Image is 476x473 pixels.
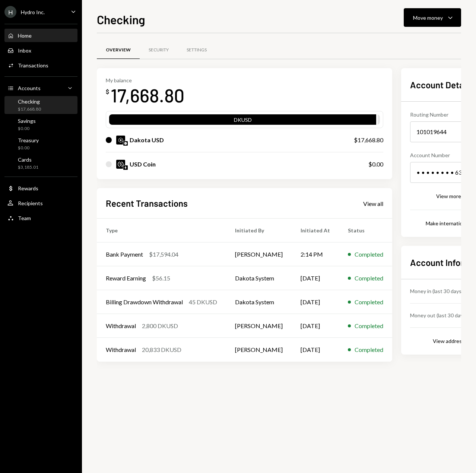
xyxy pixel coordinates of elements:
[292,290,339,314] td: [DATE]
[4,44,77,57] a: Inbox
[18,126,36,132] div: $0.00
[18,62,48,69] div: Transactions
[339,219,392,242] th: Status
[355,321,383,330] div: Completed
[142,321,178,330] div: 2,800 DKUSD
[363,199,383,207] a: View all
[187,47,207,53] div: Settings
[106,250,143,259] div: Bank Payment
[189,298,217,307] div: 45 DKUSD
[106,321,136,330] div: Withdrawal
[130,160,156,169] div: USD Coin
[130,136,164,145] div: Dakota USD
[4,58,77,72] a: Transactions
[4,96,77,114] a: Checking$17,668.80
[149,250,178,259] div: $17,594.04
[178,41,216,60] a: Settings
[18,106,41,112] div: $17,668.80
[111,83,184,107] div: 17,668.80
[4,181,77,195] a: Rewards
[106,345,136,354] div: Withdrawal
[18,32,32,39] div: Home
[413,14,443,22] div: Move money
[355,250,383,259] div: Completed
[226,338,292,362] td: [PERSON_NAME]
[116,136,125,145] img: DKUSD
[4,6,16,18] div: H
[18,85,41,91] div: Accounts
[292,338,339,362] td: [DATE]
[142,345,181,354] div: 20,833 DKUSD
[4,81,77,95] a: Accounts
[18,145,39,151] div: $0.00
[18,185,38,191] div: Rewards
[97,41,140,60] a: Overview
[18,215,31,221] div: Team
[368,160,383,169] div: $0.00
[292,219,339,242] th: Initiated At
[4,154,77,172] a: Cards$3,185.01
[410,311,467,319] div: Money out (last 30 days)
[123,141,128,146] img: base-mainnet
[18,156,38,163] div: Cards
[404,8,461,27] button: Move money
[292,314,339,338] td: [DATE]
[4,196,77,210] a: Recipients
[106,274,146,283] div: Reward Earning
[106,298,183,307] div: Billing Drawdown Withdrawal
[4,115,77,133] a: Savings$0.00
[140,41,178,60] a: Security
[18,137,39,143] div: Treasury
[354,136,383,145] div: $17,668.80
[106,197,188,209] h2: Recent Transactions
[363,200,383,207] div: View all
[106,88,109,95] div: $
[149,47,169,53] div: Security
[355,298,383,307] div: Completed
[106,47,131,53] div: Overview
[4,29,77,42] a: Home
[109,116,376,126] div: DKUSD
[226,266,292,290] td: Dakota System
[18,200,43,206] div: Recipients
[97,219,226,242] th: Type
[226,290,292,314] td: Dakota System
[4,135,77,153] a: Treasury$0.00
[152,274,170,283] div: $56.15
[355,345,383,354] div: Completed
[292,242,339,266] td: 2:14 PM
[116,160,125,169] img: USDC
[292,266,339,290] td: [DATE]
[18,118,36,124] div: Savings
[18,98,41,105] div: Checking
[21,9,45,15] div: Hydro Inc.
[18,47,31,54] div: Inbox
[226,219,292,242] th: Initiated By
[355,274,383,283] div: Completed
[18,164,38,171] div: $3,185.01
[4,211,77,225] a: Team
[226,242,292,266] td: [PERSON_NAME]
[123,165,128,170] img: ethereum-mainnet
[106,77,184,83] div: My balance
[410,287,463,295] div: Money in (last 30 days)
[226,314,292,338] td: [PERSON_NAME]
[97,12,145,27] h1: Checking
